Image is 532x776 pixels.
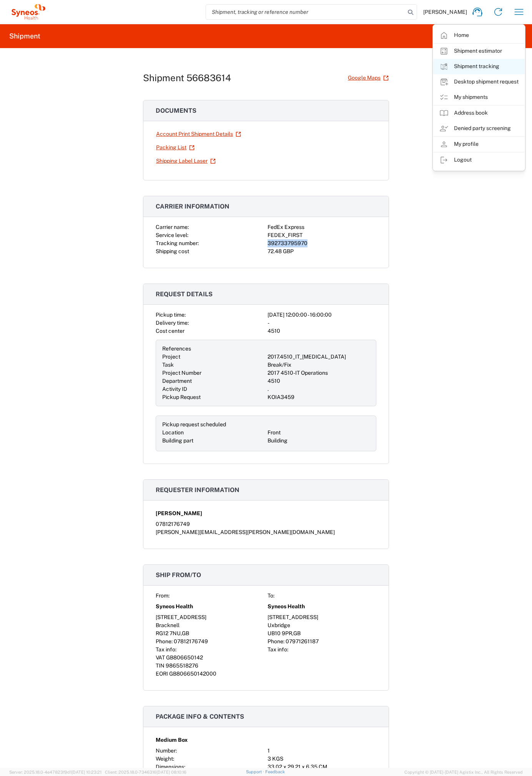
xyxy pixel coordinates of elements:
div: [STREET_ADDRESS] [268,613,376,621]
div: KOIA3459 [268,393,370,401]
div: 3 KGS [268,755,376,763]
span: Tracking number: [156,240,199,246]
span: Number: [156,748,177,754]
span: From: [156,592,170,599]
span: [PERSON_NAME] [423,8,467,15]
div: Project [162,353,264,361]
div: 72.48 GBP [268,247,376,255]
a: Home [433,28,525,43]
div: [STREET_ADDRESS] [156,613,264,621]
a: Logout [433,152,525,168]
span: Request details [156,290,213,298]
span: Tax info: [268,646,288,653]
span: Requester information [156,486,239,494]
h2: Shipment [9,32,40,41]
span: GB806650142000 [169,671,216,677]
span: Shipping cost [156,248,189,254]
a: Account Print Shipment Details [156,127,241,141]
h1: Shipment 56683614 [143,72,231,83]
span: Service level: [156,232,188,238]
span: Tax info: [156,646,176,653]
span: , [292,630,293,636]
div: FEDEX_FIRST [268,231,376,239]
span: [PERSON_NAME] [156,509,202,517]
div: 4510 [268,327,376,335]
a: My shipments [433,90,525,105]
span: Carrier information [156,203,229,210]
div: 392733795970 [268,239,376,247]
span: Dimensions: [156,764,185,770]
span: Front [268,429,281,436]
a: Feedback [265,769,285,774]
div: Break/Fix [268,361,370,369]
span: To: [268,592,274,599]
span: Building [268,437,288,444]
span: , [181,630,182,636]
span: [DATE] 10:23:21 [71,770,101,774]
span: Phone: [268,638,284,644]
div: 07812176749 [156,520,376,528]
span: Copyright © [DATE]-[DATE] Agistix Inc., All Rights Reserved [404,769,523,776]
span: TIN [156,663,165,669]
a: My profile [433,137,525,152]
span: Documents [156,107,196,114]
div: Department [162,377,264,385]
span: RG12 7NU [156,630,181,636]
a: Shipment tracking [433,59,525,74]
span: 07971261187 [286,638,319,644]
div: [DATE] 12:00:00 - 16:00:00 [268,311,376,319]
span: Package info & contents [156,713,244,720]
a: Address book [433,105,525,121]
span: Syneos Health [268,602,305,611]
span: Client: 2025.18.0-7346316 [105,770,186,774]
div: 1 [268,747,376,755]
div: [PERSON_NAME][EMAIL_ADDRESS][PERSON_NAME][DOMAIN_NAME] [156,528,376,536]
div: Task [162,361,264,369]
span: Delivery time: [156,320,189,326]
span: Weight: [156,756,174,762]
a: Denied party screening [433,121,525,136]
div: - [268,319,376,327]
span: Building part [162,437,193,444]
span: VAT [156,654,165,661]
a: Desktop shipment request [433,74,525,90]
span: Uxbridge [268,622,290,628]
span: 07812176749 [174,638,208,644]
span: Bracknell [156,622,180,628]
div: 2017.4510_IT_[MEDICAL_DATA] [268,353,370,361]
span: Syneos Health [156,602,193,611]
div: FedEx Express [268,223,376,231]
span: GB [182,630,189,636]
span: Medium Box [156,736,188,744]
div: Pickup Request [162,393,264,401]
div: Project Number [162,369,264,377]
span: References [162,345,191,352]
span: Ship from/to [156,571,201,579]
span: UB10 9PR [268,630,292,636]
span: Pickup time: [156,312,186,318]
span: GB806650142 [166,654,203,661]
a: Shipment estimator [433,43,525,59]
a: Packing List [156,141,195,154]
span: GB [293,630,301,636]
span: Location [162,429,184,436]
a: Support [246,769,265,774]
div: 33.02 x 29.21 x 6.35 CM [268,763,376,771]
span: 9865518276 [166,663,198,669]
span: Server: 2025.18.0-4e47823f9d1 [9,770,101,774]
span: Carrier name: [156,224,189,230]
span: Pickup request scheduled [162,421,226,427]
a: Google Maps [347,71,389,85]
a: Shipping Label Laser [156,154,216,168]
span: EORI [156,671,168,677]
input: Shipment, tracking or reference number [206,5,405,19]
span: [DATE] 08:10:16 [156,770,186,774]
span: Phone: [156,638,173,644]
div: 4510 [268,377,370,385]
span: Cost center [156,328,185,334]
div: Activity ID [162,385,264,393]
div: . [268,385,370,393]
div: 2017 4510-IT Operations [268,369,370,377]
